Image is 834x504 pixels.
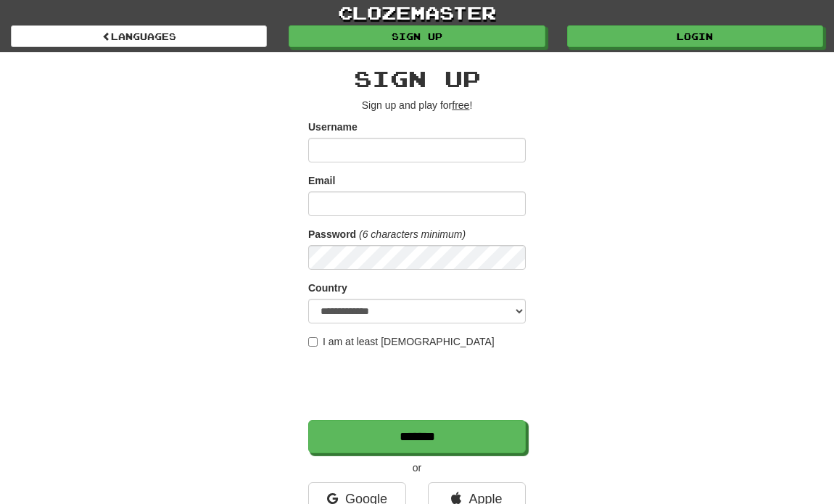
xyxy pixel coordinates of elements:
[308,227,356,241] label: Password
[308,120,358,134] label: Username
[11,25,267,47] a: Languages
[308,67,526,91] h2: Sign up
[308,173,335,188] label: Email
[567,25,823,47] a: Login
[308,98,526,112] p: Sign up and play for !
[308,460,526,475] p: or
[308,281,347,295] label: Country
[308,356,529,413] iframe: reCAPTCHA
[359,228,466,240] em: (6 characters minimum)
[289,25,545,47] a: Sign up
[452,99,469,111] u: free
[308,334,495,349] label: I am at least [DEMOGRAPHIC_DATA]
[308,337,318,347] input: I am at least [DEMOGRAPHIC_DATA]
